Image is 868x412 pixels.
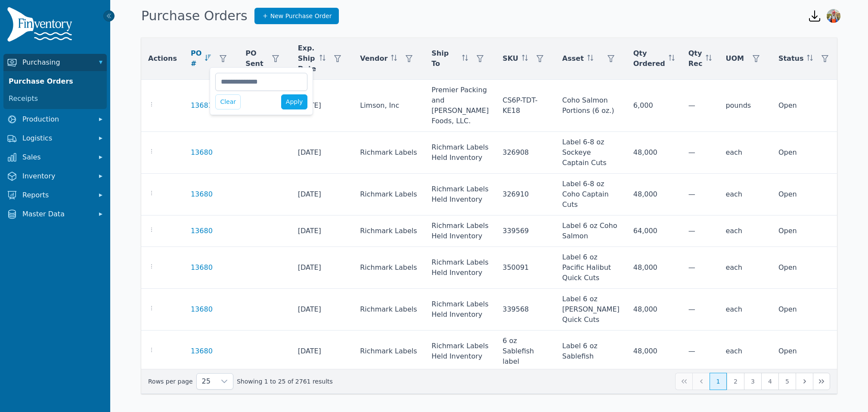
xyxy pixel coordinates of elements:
[555,174,626,215] td: Label 6-8 oz Coho Captain Cuts
[626,80,682,132] td: 6,000
[353,331,425,372] td: Richmark Labels
[682,215,719,247] td: —
[778,53,804,64] span: Status
[5,90,105,107] a: Receipts
[353,289,425,331] td: Richmark Labels
[626,215,682,247] td: 64,000
[22,152,91,162] span: Sales
[3,54,107,71] button: Purchasing
[682,132,719,174] td: —
[626,289,682,331] td: 48,000
[425,215,496,247] td: Richmark Labels Held Inventory
[727,373,744,390] button: Page 2
[291,247,353,289] td: [DATE]
[555,247,626,289] td: Label 6 oz Pacific Halibut Quick Cuts
[425,331,496,372] td: Richmark Labels Held Inventory
[626,331,682,372] td: 48,000
[496,331,555,372] td: 6 oz Sablefish label
[682,331,719,372] td: —
[626,174,682,215] td: 48,000
[3,130,107,147] button: Logistics
[291,289,353,331] td: [DATE]
[719,289,772,331] td: each
[555,331,626,372] td: Label 6 oz Sablefish
[626,247,682,289] td: 48,000
[291,331,353,372] td: [DATE]
[496,247,555,289] td: 350091
[425,80,496,132] td: Premier Packing and [PERSON_NAME] Foods, LLC.
[191,304,213,315] a: 13680
[725,53,744,64] span: UOM
[682,80,719,132] td: —
[3,187,107,204] button: Reports
[425,132,496,174] td: Richmark Labels Held Inventory
[191,100,213,111] a: 13681
[719,80,772,132] td: pounds
[22,209,91,219] span: Master Data
[431,48,459,69] span: Ship To
[772,289,841,331] td: Open
[827,9,840,23] img: Sera Wheeler
[291,80,353,132] td: [DATE]
[191,147,213,158] a: 13680
[3,149,107,166] button: Sales
[772,80,841,132] td: Open
[353,247,425,289] td: Richmark Labels
[286,97,303,106] span: Apply
[237,377,333,386] span: Showing 1 to 25 of 2761 results
[633,48,665,69] span: Qty Ordered
[191,226,213,236] a: 13680
[191,48,201,69] span: PO #
[360,53,387,64] span: Vendor
[772,331,841,372] td: Open
[425,289,496,331] td: Richmark Labels Held Inventory
[555,215,626,247] td: Label 6 oz Coho Salmon
[191,346,213,356] a: 13680
[719,247,772,289] td: each
[22,57,91,68] span: Purchasing
[688,48,703,69] span: Qty Rec
[5,73,105,90] a: Purchase Orders
[215,94,241,109] button: Clear
[197,374,216,389] span: Rows per page
[298,43,316,74] span: Exp. Ship Date
[555,80,626,132] td: Coho Salmon Portions (6 oz.)
[496,289,555,331] td: 339568
[3,168,107,185] button: Inventory
[772,215,841,247] td: Open
[141,8,248,24] h1: Purchase Orders
[502,53,518,64] span: SKU
[291,215,353,247] td: [DATE]
[353,215,425,247] td: Richmark Labels
[682,174,719,215] td: —
[813,373,830,390] button: Last Page
[3,111,107,128] button: Production
[555,132,626,174] td: Label 6-8 oz Sockeye Captain Cuts
[22,133,91,144] span: Logistics
[555,289,626,331] td: Label 6 oz [PERSON_NAME] Quick Cuts
[7,7,76,45] img: Finventory
[291,174,353,215] td: [DATE]
[796,373,813,390] button: Next Page
[191,189,213,200] a: 13680
[245,48,263,69] span: PO Sent
[772,174,841,215] td: Open
[761,373,778,390] button: Page 4
[682,289,719,331] td: —
[682,247,719,289] td: —
[270,12,332,20] span: New Purchase Order
[353,80,425,132] td: Limson, Inc
[719,132,772,174] td: each
[772,247,841,289] td: Open
[626,132,682,174] td: 48,000
[772,132,841,174] td: Open
[148,53,177,64] span: Actions
[496,215,555,247] td: 339569
[22,190,91,200] span: Reports
[291,132,353,174] td: [DATE]
[425,247,496,289] td: Richmark Labels Held Inventory
[425,174,496,215] td: Richmark Labels Held Inventory
[744,373,761,390] button: Page 3
[496,174,555,215] td: 326910
[22,171,91,181] span: Inventory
